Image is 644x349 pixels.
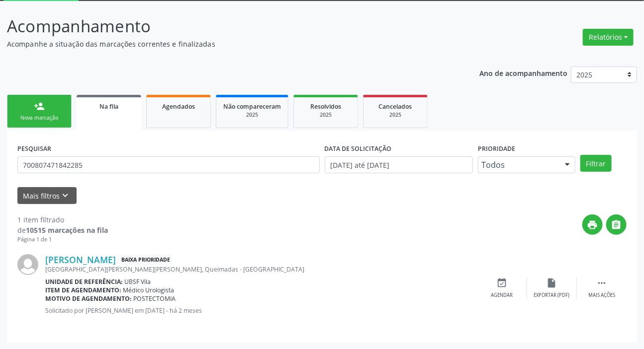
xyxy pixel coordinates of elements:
b: Unidade de referência: [45,278,123,286]
span: Baixa Prioridade [119,255,172,265]
b: Motivo de agendamento: [45,294,132,303]
div: Mais ações [588,292,615,299]
input: Nome, CNS [17,156,320,173]
div: 2025 [223,111,281,119]
div: Agendar [491,292,513,299]
div: person_add [34,101,45,112]
div: 2025 [370,111,420,119]
span: POSTECTOMIA [134,294,176,303]
span: Agendados [162,102,195,111]
p: Solicitado por [PERSON_NAME] em [DATE] - há 2 meses [45,306,477,315]
i:  [611,219,622,230]
button: Mais filtroskeyboard_arrow_down [17,187,77,205]
div: 2025 [301,111,351,119]
div: Exportar (PDF) [534,292,570,299]
b: Item de agendamento: [45,286,121,294]
span: Médico Urologista [123,286,175,294]
div: de [17,225,108,235]
a: [PERSON_NAME] [45,254,116,265]
p: Ano de acompanhamento [479,67,567,79]
div: [GEOGRAPHIC_DATA][PERSON_NAME][PERSON_NAME], Queimadas - [GEOGRAPHIC_DATA] [45,265,477,274]
div: 1 item filtrado [17,214,108,225]
button: Relatórios [583,29,634,46]
button:  [606,214,627,235]
p: Acompanhamento [7,14,448,39]
i: insert_drive_file [547,278,557,288]
button: Filtrar [580,155,612,172]
span: UBSF Vila [125,278,151,286]
i: event_available [497,278,508,288]
i: keyboard_arrow_down [60,190,71,201]
label: Prioridade [478,141,515,156]
label: PESQUISAR [17,141,51,156]
img: img [17,254,38,275]
label: DATA DE SOLICITAÇÃO [325,141,392,156]
div: Página 1 de 1 [17,235,108,244]
span: Todos [481,160,555,170]
strong: 10515 marcações na fila [26,225,108,235]
span: Não compareceram [223,102,281,111]
span: Na fila [99,102,118,111]
input: Selecione um intervalo [325,156,473,173]
span: Cancelados [379,102,412,111]
i:  [596,278,607,288]
i: print [587,219,598,230]
div: Nova marcação [14,114,64,122]
button: print [582,214,603,235]
p: Acompanhe a situação das marcações correntes e finalizadas [7,39,448,49]
span: Resolvidos [310,102,341,111]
